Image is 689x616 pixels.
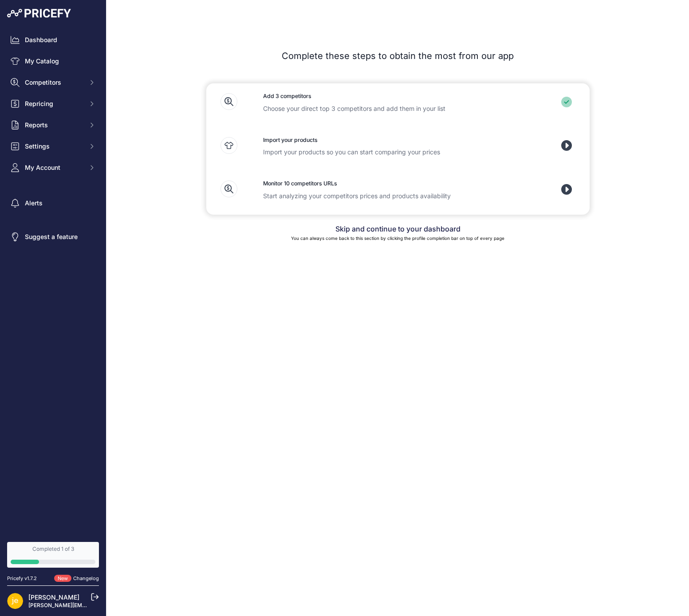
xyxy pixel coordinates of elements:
[7,75,99,90] button: Competitors
[54,575,71,582] span: New
[335,224,461,233] a: Skip and continue to your dashboard
[25,121,83,129] span: Reports
[263,92,533,101] h3: Add 3 competitors
[7,138,99,154] button: Settings
[7,9,71,18] img: Pricefy Logo
[263,192,533,200] p: Start analyzing your competitors prices and products availability
[291,235,504,241] small: You can always come back to this section by clicking the profile completion bar on top of every page
[7,117,99,133] button: Reports
[7,53,99,69] a: My Catalog
[7,575,37,582] div: Pricefy v1.7.2
[263,104,533,113] p: Choose your direct top 3 competitors and add them in your list
[11,545,95,553] div: Completed 1 of 3
[114,21,682,39] h1: Getting Started
[25,163,83,172] span: My Account
[7,229,99,245] a: Suggest a feature
[73,575,99,581] a: Changelog
[7,542,99,568] a: Completed 1 of 3
[25,78,83,87] span: Competitors
[28,593,79,601] a: [PERSON_NAME]
[263,180,533,188] h3: Monitor 10 competitors URLs
[25,99,83,108] span: Repricing
[7,32,99,48] a: Dashboard
[263,148,533,157] p: Import your products so you can start comparing your prices
[7,160,99,176] button: My Account
[7,195,99,211] a: Alerts
[25,142,83,151] span: Settings
[28,602,165,608] a: [PERSON_NAME][EMAIL_ADDRESS][DOMAIN_NAME]
[7,32,99,531] nav: Sidebar
[7,96,99,112] button: Repricing
[114,50,682,62] p: Complete these steps to obtain the most from our app
[263,136,533,145] h3: Import your products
